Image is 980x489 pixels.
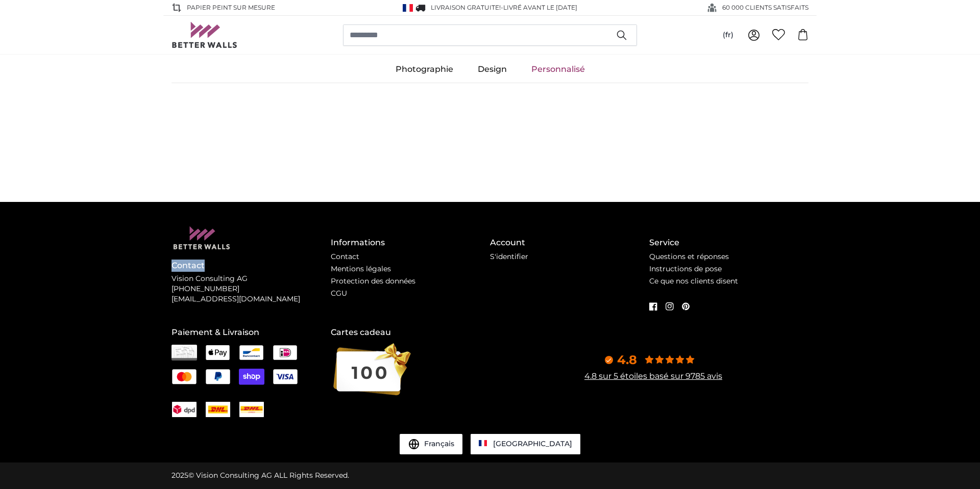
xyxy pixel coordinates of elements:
[187,3,275,12] span: Papier peint sur mesure
[383,56,465,83] a: Photographie
[171,260,331,272] h4: Contact
[471,434,580,454] a: France [GEOGRAPHIC_DATA]
[584,371,722,381] a: 4.8 sur 5 étoiles basé sur 9785 avis
[331,289,347,298] a: CGU
[479,440,487,446] img: France
[206,405,230,414] img: DHLINT
[400,434,462,454] button: Français
[465,56,519,83] a: Design
[171,471,188,480] span: 2025
[649,276,738,286] a: Ce que nos clients disent
[722,3,808,12] span: 60 000 CLIENTS SATISFAITS
[171,345,197,361] img: Facture
[331,252,359,261] a: Contact
[331,326,490,339] h4: Cartes cadeau
[239,405,264,414] img: DEX
[493,439,572,448] span: [GEOGRAPHIC_DATA]
[649,264,722,273] a: Instructions de pose
[172,405,197,414] img: DPD
[431,4,501,11] span: Livraison GRATUITE!
[331,276,415,286] a: Protection des données
[501,4,577,11] span: -
[331,237,490,249] h4: Informations
[715,26,742,44] button: (fr)
[171,22,238,48] img: Betterwalls
[503,4,577,11] span: Livré avant le [DATE]
[331,264,391,273] a: Mentions légales
[649,252,729,261] a: Questions et réponses
[490,252,528,261] a: S'identifier
[403,4,413,12] img: France
[649,237,808,249] h4: Service
[171,471,349,481] div: © Vision Consulting AG ALL Rights Reserved.
[519,56,597,83] a: Personnalisé
[424,439,454,449] span: Français
[490,237,649,249] h4: Account
[171,274,331,304] p: Vision Consulting AG [PHONE_NUMBER] [EMAIL_ADDRESS][DOMAIN_NAME]
[171,326,331,339] h4: Paiement & Livraison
